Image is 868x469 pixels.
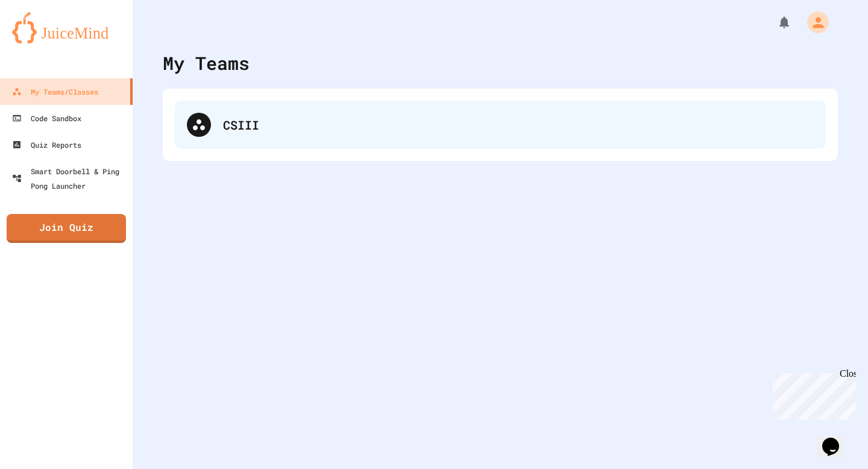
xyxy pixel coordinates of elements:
[12,111,81,125] div: Code Sandbox
[794,8,832,36] div: My Account
[12,137,81,152] div: Quiz Reports
[175,101,826,149] div: CSIII
[755,12,794,33] div: My Notifications
[768,368,856,420] iframe: chat widget
[7,214,126,243] a: Join Quiz
[5,5,83,77] div: Chat with us now!Close
[12,84,98,99] div: My Teams/Classes
[223,116,814,134] div: CSIII
[12,12,121,43] img: logo-orange.svg
[12,164,128,193] div: Smart Doorbell & Ping Pong Launcher
[817,421,856,457] iframe: chat widget
[163,49,250,77] div: My Teams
